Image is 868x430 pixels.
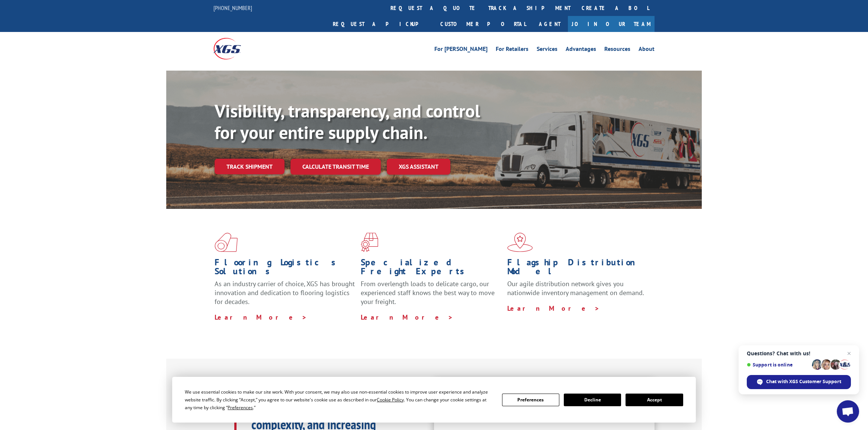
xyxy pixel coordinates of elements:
[564,394,621,406] button: Decline
[434,46,488,54] a: For [PERSON_NAME]
[531,16,568,32] a: Agent
[507,304,600,313] a: Learn More >
[377,397,404,403] span: Cookie Policy
[213,4,252,12] a: [PHONE_NUMBER]
[626,394,683,406] button: Accept
[496,46,528,54] a: For Retailers
[747,362,809,368] span: Support is online
[568,16,655,32] a: Join Our Team
[566,46,596,54] a: Advantages
[507,233,533,252] img: xgs-icon-flagship-distribution-model-red
[215,279,355,306] span: As an industry carrier of choice, XGS has brought innovation and dedication to flooring logistics...
[639,46,655,54] a: About
[537,46,557,54] a: Services
[604,46,630,54] a: Resources
[215,159,284,174] a: Track shipment
[228,404,253,411] span: Preferences
[507,258,648,279] h1: Flagship Distribution Model
[361,313,453,321] a: Learn More >
[290,159,381,175] a: Calculate transit time
[747,375,851,389] div: Chat with XGS Customer Support
[327,16,435,32] a: Request a pickup
[507,279,644,297] span: Our agile distribution network gives you nationwide inventory management on demand.
[361,279,501,313] p: From overlength loads to delicate cargo, our experienced staff knows the best way to move your fr...
[361,233,378,252] img: xgs-icon-focused-on-flooring-red
[215,313,307,321] a: Learn More >
[215,258,355,279] h1: Flooring Logistics Solutions
[747,350,851,356] span: Questions? Chat with us!
[766,378,841,385] span: Chat with XGS Customer Support
[435,16,531,32] a: Customer Portal
[215,233,238,252] img: xgs-icon-total-supply-chain-intelligence-red
[837,400,859,423] div: Open chat
[361,258,501,279] h1: Specialized Freight Experts
[215,99,480,144] b: Visibility, transparency, and control for your entire supply chain.
[845,349,853,358] span: Close chat
[387,159,450,175] a: XGS ASSISTANT
[185,388,493,411] div: We use essential cookies to make our site work. With your consent, we may also use non-essential ...
[502,394,559,406] button: Preferences
[172,377,696,423] div: Cookie Consent Prompt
